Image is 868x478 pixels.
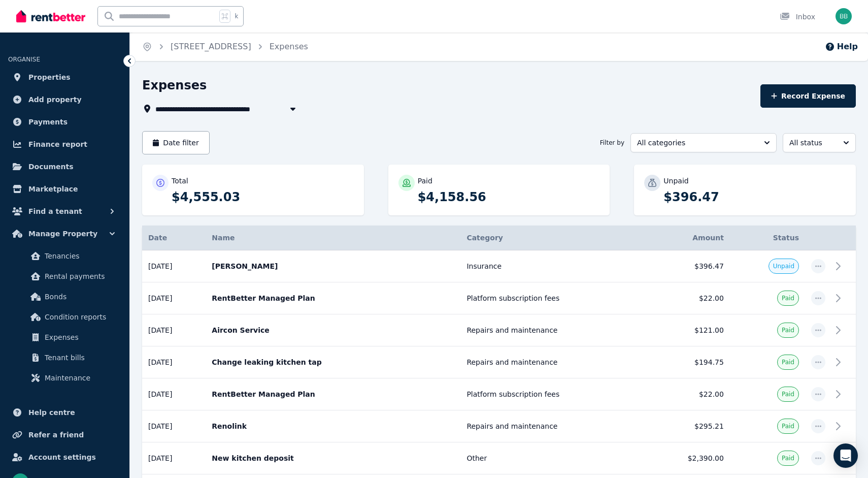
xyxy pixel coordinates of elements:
[270,42,308,51] a: Expenses
[783,133,856,152] button: All status
[45,270,113,282] span: Rental payments
[782,454,794,462] span: Paid
[142,442,206,474] td: [DATE]
[460,282,645,314] td: Platform subscription fees
[142,131,210,154] button: Date filter
[45,331,113,343] span: Expenses
[663,189,846,205] p: $396.47
[460,226,645,250] th: Category
[12,246,117,266] a: Tenancies
[45,372,113,384] span: Maintenance
[8,179,121,199] a: Marketplace
[645,282,730,314] td: $22.00
[460,346,645,378] td: Repairs and maintenance
[142,226,206,250] th: Date
[212,293,454,303] p: RentBetter Managed Plan
[8,156,121,177] a: Documents
[28,429,84,441] span: Refer a friend
[28,183,78,195] span: Marketplace
[8,201,121,221] button: Find a tenant
[12,368,117,388] a: Maintenance
[142,250,206,282] td: [DATE]
[782,326,794,334] span: Paid
[730,226,805,250] th: Status
[212,453,454,463] p: New kitchen deposit
[28,138,87,150] span: Finance report
[212,421,454,431] p: Renolink
[645,346,730,378] td: $194.75
[171,42,251,51] a: [STREET_ADDRESS]
[645,314,730,346] td: $121.00
[460,410,645,442] td: Repairs and maintenance
[645,250,730,282] td: $396.47
[782,358,794,366] span: Paid
[645,378,730,410] td: $22.00
[212,325,454,335] p: Aircon Service
[142,282,206,314] td: [DATE]
[212,389,454,399] p: RentBetter Managed Plan
[28,406,75,419] span: Help centre
[235,12,238,20] span: k
[833,443,858,468] div: Open Intercom Messenger
[172,189,354,205] p: $4,555.03
[172,176,188,186] p: Total
[12,347,117,368] a: Tenant bills
[645,226,730,250] th: Amount
[8,67,121,87] a: Properties
[782,422,794,430] span: Paid
[142,378,206,410] td: [DATE]
[836,8,852,24] img: Bilal Bordie
[12,307,117,327] a: Condition reports
[8,425,121,445] a: Refer a friend
[28,161,74,173] span: Documents
[142,410,206,442] td: [DATE]
[142,314,206,346] td: [DATE]
[825,41,858,53] button: Help
[460,442,645,474] td: Other
[45,250,113,262] span: Tenancies
[28,116,68,128] span: Payments
[12,286,117,307] a: Bonds
[663,176,688,186] p: Unpaid
[645,410,730,442] td: $295.21
[418,176,432,186] p: Paid
[130,33,320,61] nav: Breadcrumb
[460,250,645,282] td: Insurance
[45,352,113,364] span: Tenant bills
[773,262,794,270] span: Unpaid
[212,261,454,271] p: [PERSON_NAME]
[780,12,815,22] div: Inbox
[600,139,624,147] span: Filter by
[760,84,856,108] button: Record Expense
[28,205,82,217] span: Find a tenant
[45,291,113,303] span: Bonds
[8,402,121,423] a: Help centre
[28,93,82,106] span: Add property
[212,357,454,367] p: Change leaking kitchen tap
[789,138,835,148] span: All status
[782,294,794,302] span: Paid
[45,311,113,323] span: Condition reports
[142,77,207,93] h1: Expenses
[8,447,121,467] a: Account settings
[8,56,40,63] span: ORGANISE
[637,138,756,148] span: All categories
[8,112,121,132] a: Payments
[28,451,96,463] span: Account settings
[782,390,794,398] span: Paid
[12,327,117,347] a: Expenses
[28,71,71,83] span: Properties
[16,9,85,24] img: RentBetter
[418,189,600,205] p: $4,158.56
[206,226,460,250] th: Name
[8,134,121,154] a: Finance report
[630,133,777,152] button: All categories
[12,266,117,286] a: Rental payments
[460,378,645,410] td: Platform subscription fees
[142,346,206,378] td: [DATE]
[460,314,645,346] td: Repairs and maintenance
[8,89,121,110] a: Add property
[645,442,730,474] td: $2,390.00
[28,228,97,240] span: Manage Property
[8,224,121,244] button: Manage Property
